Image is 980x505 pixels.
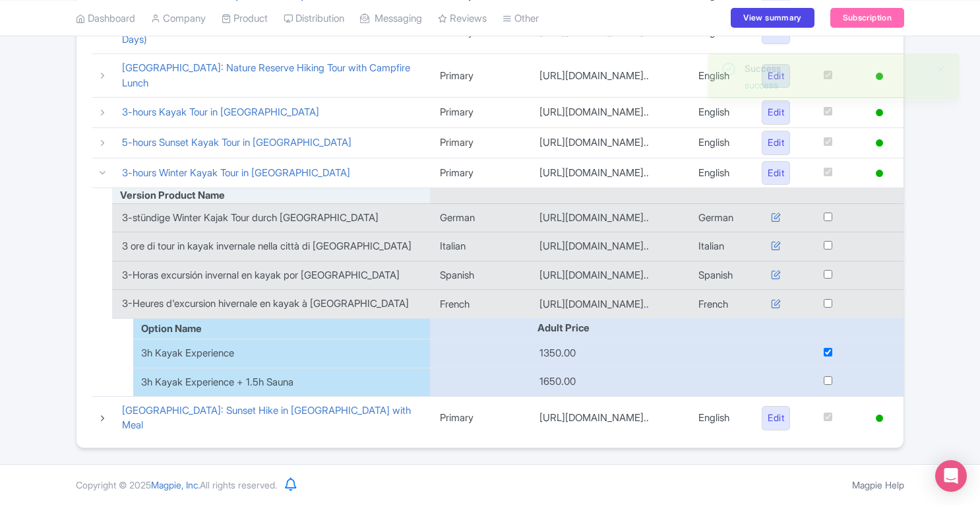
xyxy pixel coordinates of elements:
td: [URL][DOMAIN_NAME].. [530,396,689,440]
a: [GEOGRAPHIC_DATA]: Nature Reserve Hiking Tour with Campfire Lunch [122,61,410,89]
a: [GEOGRAPHIC_DATA]: Sunset Hike in [GEOGRAPHIC_DATA] with Meal [122,404,411,432]
td: Italian [430,232,530,261]
td: English [689,98,752,128]
a: Edit [762,161,790,185]
td: 3-Heures d'excursion hivernale en kayak à [GEOGRAPHIC_DATA] [112,290,430,319]
td: French [430,290,530,319]
td: Primary [430,396,530,440]
td: Spanish [430,261,530,290]
span: 3h Kayak Experience + 1.5h Sauna [141,375,293,390]
div: Option Name [133,321,430,337]
span: Adult Price [530,321,590,334]
div: Copyright © 2025 All rights reserved. [68,478,285,492]
span: Version Product Name [112,189,225,201]
td: [URL][DOMAIN_NAME].. [530,54,689,98]
td: English [689,396,752,440]
a: Edit [762,406,790,430]
td: Primary [430,128,530,158]
td: [URL][DOMAIN_NAME].. [530,290,689,319]
td: 1350.00 [530,339,689,368]
td: German [689,203,752,232]
td: English [689,158,752,188]
a: View summary [731,8,814,28]
a: 5-hours Sunset Kayak Tour in [GEOGRAPHIC_DATA] [122,136,352,149]
td: Primary [430,158,530,188]
td: [URL][DOMAIN_NAME].. [530,158,689,188]
button: Close [936,61,946,77]
td: German [430,203,530,232]
td: 1650.00 [530,368,689,397]
td: Primary [430,54,530,98]
a: Magpie Help [852,479,904,490]
a: Subscription [830,8,904,28]
div: success [745,78,925,92]
td: Spanish [689,261,752,290]
td: [URL][DOMAIN_NAME].. [530,203,689,232]
td: [URL][DOMAIN_NAME].. [530,128,689,158]
div: Success [745,61,925,75]
td: Primary [430,98,530,128]
a: 3-hours Winter Kayak Tour in [GEOGRAPHIC_DATA] [122,166,350,179]
span: Magpie, Inc. [151,479,200,490]
a: Edit [762,131,790,155]
a: Hiking Adventure in the High Coast of [GEOGRAPHIC_DATA] (4-Days) [122,18,405,46]
td: English [689,54,752,98]
td: 3-Horas excursión invernal en kayak por [GEOGRAPHIC_DATA] [112,261,430,290]
a: 3-hours Kayak Tour in [GEOGRAPHIC_DATA] [122,106,319,118]
div: Open Intercom Messenger [935,460,967,492]
td: 3-stündige Winter Kajak Tour durch [GEOGRAPHIC_DATA] [112,203,430,232]
span: 3h Kayak Experience [141,346,234,361]
td: 3 ore di tour in kayak invernale nella città di [GEOGRAPHIC_DATA] [112,232,430,261]
a: Edit [762,100,790,125]
td: [URL][DOMAIN_NAME].. [530,232,689,261]
td: [URL][DOMAIN_NAME].. [530,261,689,290]
td: [URL][DOMAIN_NAME].. [530,98,689,128]
td: English [689,128,752,158]
td: French [689,290,752,319]
td: Italian [689,232,752,261]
